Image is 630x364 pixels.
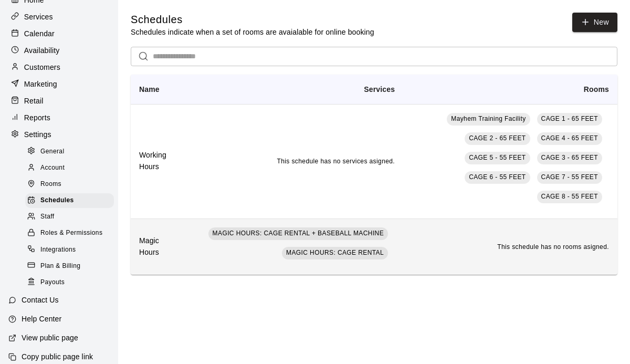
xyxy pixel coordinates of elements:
[8,93,110,109] a: Retail
[537,171,602,184] a: CAGE 7 - 55 FEET
[40,179,61,190] span: Rooms
[24,129,51,140] p: Settings
[40,195,74,206] span: Schedules
[25,193,114,208] div: Schedules
[40,228,102,238] span: Roles & Permissions
[541,154,598,161] span: CAGE 3 - 65 FEET
[131,75,617,275] table: simple table
[277,158,395,165] span: This schedule has no services asigned.
[8,26,110,41] a: Calendar
[541,115,598,122] span: CAGE 1 - 65 FEET
[25,144,114,159] div: General
[24,112,50,123] p: Reports
[25,161,114,175] div: Account
[25,210,114,224] div: Staff
[25,275,114,290] div: Payouts
[213,230,384,237] span: MAGIC HOURS: CAGE RENTAL + BASEBALL MACHINE
[40,277,65,288] span: Payouts
[40,261,80,272] span: Plan & Billing
[24,45,60,56] p: Availability
[22,332,78,343] p: View public page
[22,295,59,305] p: Contact Us
[25,160,118,176] a: Account
[25,143,118,160] a: General
[25,243,114,257] div: Integrations
[469,173,526,181] span: CAGE 6 - 55 FEET
[22,314,61,324] p: Help Center
[25,258,118,274] a: Plan & Billing
[286,249,384,256] span: MAGIC HOURS: CAGE RENTAL
[24,62,60,72] p: Customers
[537,113,602,126] a: CAGE 1 - 65 FEET
[25,225,118,242] a: Roles & Permissions
[364,85,395,93] b: Services
[8,127,110,142] a: Settings
[465,171,530,184] a: CAGE 6 - 55 FEET
[22,351,93,362] p: Copy public page link
[25,193,118,209] a: Schedules
[537,191,602,203] a: CAGE 8 - 55 FEET
[282,247,388,259] a: MAGIC HOURS: CAGE RENTAL
[451,115,526,122] span: Mayhem Training Facility
[497,243,609,251] span: This schedule has no rooms asigned.
[40,245,76,255] span: Integrations
[465,152,530,164] a: CAGE 5 - 55 FEET
[541,193,598,200] span: CAGE 8 - 55 FEET
[139,235,171,258] h6: Magic Hours
[447,113,530,126] a: Mayhem Training Facility
[24,79,57,89] p: Marketing
[8,110,110,126] a: Reports
[537,152,602,164] a: CAGE 3 - 65 FEET
[25,177,114,192] div: Rooms
[541,134,598,142] span: CAGE 4 - 65 FEET
[131,13,374,27] h5: Schedules
[572,13,617,32] a: New
[24,96,44,106] p: Retail
[40,212,54,222] span: Staff
[25,209,118,225] a: Staff
[139,150,171,173] h6: Working Hours
[469,134,526,142] span: CAGE 2 - 65 FEET
[8,9,110,25] a: Services
[541,173,598,181] span: CAGE 7 - 55 FEET
[25,176,118,193] a: Rooms
[25,259,114,274] div: Plan & Billing
[25,242,118,258] a: Integrations
[24,12,53,22] p: Services
[208,227,388,240] a: MAGIC HOURS: CAGE RENTAL + BASEBALL MACHINE
[139,85,160,93] b: Name
[25,226,114,241] div: Roles & Permissions
[465,132,530,145] a: CAGE 2 - 65 FEET
[40,163,65,173] span: Account
[537,132,602,145] a: CAGE 4 - 65 FEET
[25,274,118,290] a: Payouts
[40,147,65,157] span: General
[584,85,609,93] b: Rooms
[469,154,526,161] span: CAGE 5 - 55 FEET
[8,59,110,75] a: Customers
[8,43,110,58] a: Availability
[131,27,374,37] p: Schedules indicate when a set of rooms are avaialable for online booking
[24,28,55,39] p: Calendar
[8,76,110,92] a: Marketing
